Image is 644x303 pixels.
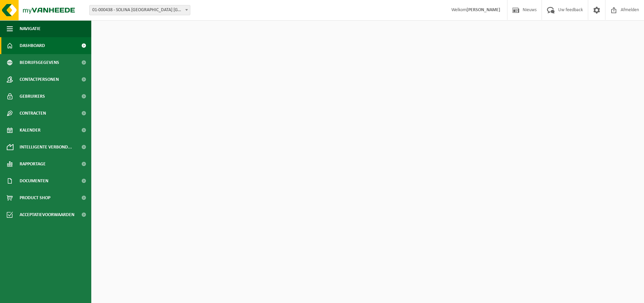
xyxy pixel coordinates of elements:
[20,105,46,122] span: Contracten
[20,206,74,223] span: Acceptatievoorwaarden
[20,189,50,206] span: Product Shop
[20,156,46,172] span: Rapportage
[20,122,41,139] span: Kalender
[89,5,190,15] span: 01-000438 - SOLINA BELGIUM NV/AG - EKE
[20,20,41,37] span: Navigatie
[467,7,500,13] strong: [PERSON_NAME]
[20,71,59,88] span: Contactpersonen
[20,54,59,71] span: Bedrijfsgegevens
[20,172,48,189] span: Documenten
[20,37,45,54] span: Dashboard
[20,139,72,156] span: Intelligente verbond...
[20,88,45,105] span: Gebruikers
[90,5,190,15] span: 01-000438 - SOLINA BELGIUM NV/AG - EKE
